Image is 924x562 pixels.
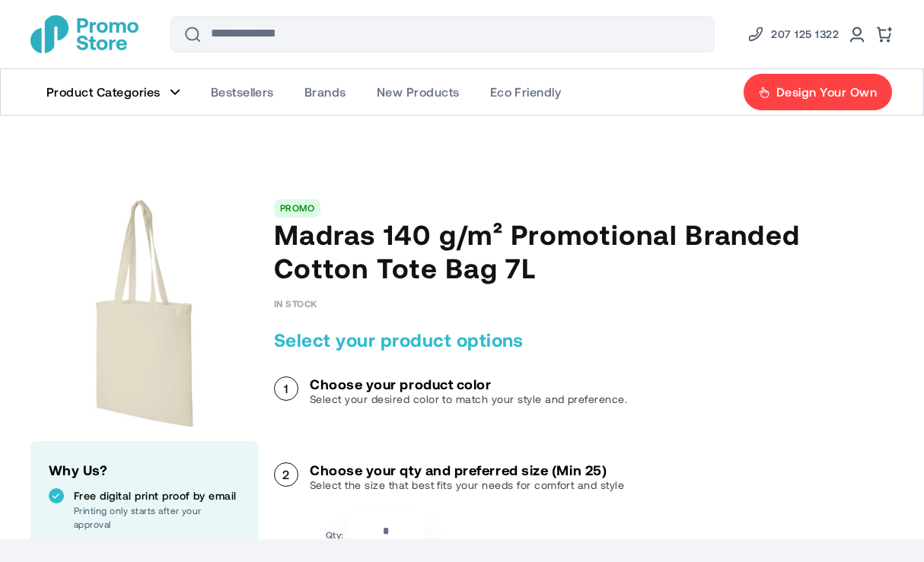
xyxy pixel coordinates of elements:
[274,217,894,284] h1: Madras 140 g/m² Promotional Branded Cotton Tote Bag 7L
[274,298,317,309] div: Availability
[196,69,289,115] a: Bestsellers
[174,16,211,52] button: Search
[30,15,139,53] img: Promotional Merchandise
[490,84,562,100] span: Eco Friendly
[377,84,460,100] span: New Products
[30,199,259,427] img: main product photo
[771,25,839,43] span: 207 125 1322
[362,69,475,115] a: New Products
[46,84,161,100] span: Product Categories
[310,462,624,478] h3: Choose your qty and preferred size (Min 25)
[274,298,317,309] span: In stock
[310,376,627,392] h3: Choose your product color
[475,69,577,115] a: Eco Friendly
[211,84,274,100] span: Bestsellers
[747,25,839,43] a: Phone
[74,488,241,503] p: Free digital print proof by email
[49,459,241,481] h2: Why Us?
[310,478,624,493] p: Select the size that best fits your needs for comfort and style
[31,69,196,115] a: Product Categories
[743,73,893,111] a: Design Your Own
[74,503,241,531] p: Printing only starts after your approval
[289,69,362,115] a: Brands
[274,328,894,352] h2: Select your product options
[310,392,627,407] p: Select your desired color to match your style and preference.
[304,84,346,100] span: Brands
[776,84,877,100] span: Design Your Own
[30,15,139,53] a: store logo
[280,202,314,213] a: PROMO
